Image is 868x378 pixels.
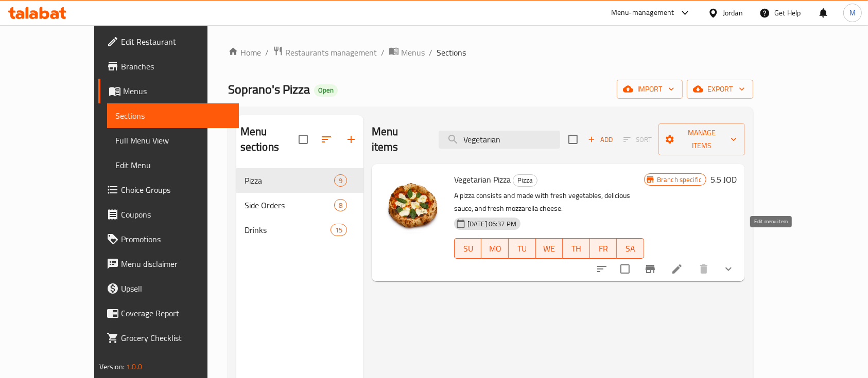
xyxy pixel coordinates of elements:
h2: Menu items [372,124,426,155]
div: Drinks15 [236,218,363,242]
span: Pizza [245,174,334,187]
li: / [381,46,385,59]
span: Menus [401,46,425,59]
button: SU [454,238,482,259]
a: Upsell [98,276,239,301]
button: TH [563,238,590,259]
span: export [695,83,745,96]
li: / [265,46,269,59]
span: Pizza [513,174,537,186]
button: delete [691,257,716,281]
svg: Show Choices [722,263,735,275]
span: Sections [115,110,231,122]
a: Menu disclaimer [98,251,239,276]
a: Menus [389,46,425,59]
nav: breadcrumb [228,46,753,59]
span: Edit Restaurant [121,35,231,48]
div: items [334,199,347,211]
div: items [331,224,347,236]
span: Select section [562,129,584,150]
button: export [687,80,753,99]
button: FR [590,238,617,259]
span: Version: [99,360,125,373]
span: Menu disclaimer [121,258,231,270]
h6: 5.5 JOD [710,172,737,187]
h2: Menu sections [240,124,299,155]
a: Promotions [98,227,239,251]
div: items [334,174,347,187]
span: Soprano's Pizza [228,78,310,101]
button: WE [536,238,563,259]
button: Branch-specific-item [638,257,663,281]
span: Select to update [614,258,636,280]
span: Branches [121,60,231,73]
button: Manage items [658,123,745,155]
img: Vegetarian Pizza [380,172,446,238]
p: A pizza consists and made with fresh vegetables, delicious sauce, and fresh mozzarella cheese. [454,189,644,215]
button: Add section [339,127,363,152]
span: Restaurants management [285,46,377,59]
nav: Menu sections [236,164,363,246]
span: SU [459,241,478,256]
span: 9 [335,176,346,186]
button: sort-choices [589,257,614,281]
span: WE [540,241,559,256]
span: Open [314,86,338,95]
div: Jordan [723,7,743,19]
button: TU [509,238,536,259]
span: Menus [123,85,231,97]
span: Grocery Checklist [121,332,231,344]
div: Menu-management [611,7,674,19]
span: Choice Groups [121,184,231,196]
a: Grocery Checklist [98,326,239,350]
span: Add [586,134,614,146]
span: Sort sections [314,127,339,152]
a: Menus [98,79,239,103]
span: Select all sections [292,129,314,150]
span: import [625,83,674,96]
span: SA [621,241,640,256]
span: Full Menu View [115,134,231,147]
a: Home [228,46,261,59]
a: Edit Menu [107,153,239,177]
span: 8 [335,201,346,210]
input: search [439,131,560,149]
span: Add item [584,132,617,148]
span: TU [513,241,532,256]
span: 1.0.0 [126,360,142,373]
span: 15 [331,225,346,235]
a: Coverage Report [98,301,239,326]
a: Edit Restaurant [98,29,239,54]
span: Coverage Report [121,307,231,319]
span: Side Orders [245,199,334,211]
div: Pizza [513,174,537,187]
div: Pizza9 [236,168,363,193]
a: Branches [98,54,239,79]
li: / [429,46,432,59]
button: Add [584,132,617,148]
span: Branch specific [653,175,706,185]
span: Promotions [121,233,231,245]
span: Edit Menu [115,159,231,171]
a: Coupons [98,202,239,227]
button: import [617,80,683,99]
span: Manage items [667,127,737,152]
span: TH [567,241,586,256]
span: Coupons [121,208,231,221]
span: Upsell [121,282,231,295]
span: FR [594,241,613,256]
div: Side Orders8 [236,193,363,218]
span: Vegetarian Pizza [454,172,511,187]
span: MO [485,241,505,256]
span: M [849,7,856,19]
a: Sections [107,103,239,128]
button: SA [617,238,644,259]
button: MO [481,238,509,259]
span: Drinks [245,224,331,236]
span: Sections [437,46,466,59]
span: Select section first [617,132,658,148]
div: Open [314,84,338,97]
a: Restaurants management [273,46,377,59]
